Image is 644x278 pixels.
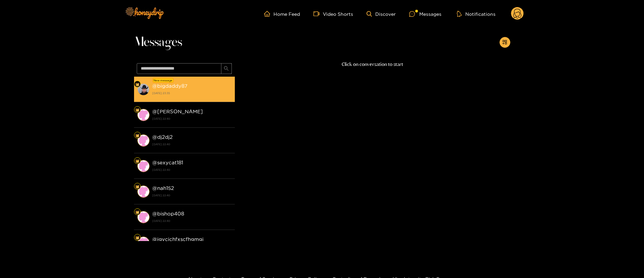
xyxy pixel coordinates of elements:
[152,109,203,114] strong: @ [PERSON_NAME]
[134,34,182,50] span: Messages
[135,82,139,86] img: Fan Level
[264,11,300,17] a: Home Feed
[313,11,323,17] span: video-camera
[152,160,183,165] strong: @ sexycat181
[137,186,149,198] img: conversation
[152,218,231,224] strong: [DATE] 22:40
[135,210,139,214] img: Fan Level
[137,160,149,172] img: conversation
[135,108,139,112] img: Fan Level
[152,185,174,191] strong: @ nah152
[264,11,273,17] span: home
[137,134,149,147] img: conversation
[409,10,441,18] div: Messages
[153,78,174,83] div: New message
[137,211,149,223] img: conversation
[135,236,139,240] img: Fan Level
[135,159,139,163] img: Fan Level
[152,83,187,89] strong: @ bigdaddy87
[152,192,231,198] strong: [DATE] 22:40
[152,134,173,140] strong: @ dj2dj2
[137,109,149,121] img: conversation
[221,63,232,74] button: search
[152,211,184,216] strong: @ bishop408
[313,11,353,17] a: Video Shorts
[152,90,231,96] strong: [DATE] 23:35
[152,167,231,173] strong: [DATE] 22:40
[135,185,139,189] img: Fan Level
[137,83,149,95] img: conversation
[224,66,229,72] span: search
[152,116,231,122] strong: [DATE] 22:40
[152,236,204,242] strong: @ jgvcjchfxscfhgmgj
[235,61,510,68] p: Click on conversation to start
[137,237,149,249] img: conversation
[135,133,139,137] img: Fan Level
[455,10,498,17] button: Notifications
[152,141,231,147] strong: [DATE] 22:40
[502,40,507,45] span: appstore-add
[367,11,396,17] a: Discover
[500,37,510,48] button: appstore-add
